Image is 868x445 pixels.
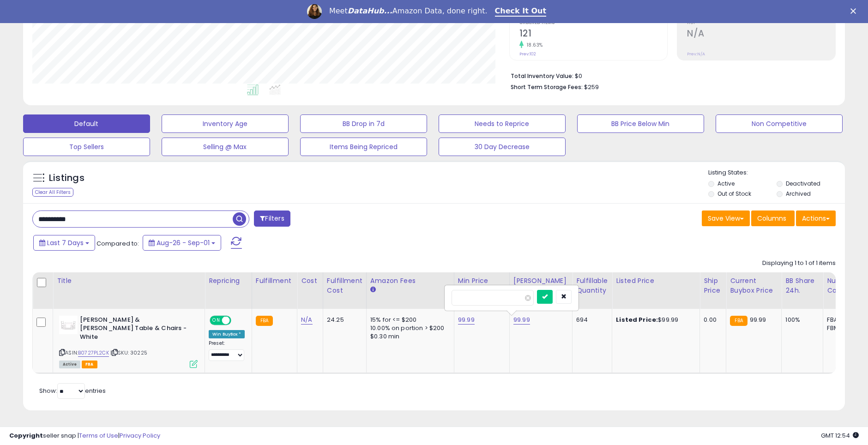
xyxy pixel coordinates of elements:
[730,316,747,326] small: FBA
[750,315,766,324] span: 99.99
[110,349,147,356] span: | SKU: 30225
[39,386,106,395] span: Show: entries
[704,316,719,324] div: 0.00
[209,276,248,286] div: Repricing
[120,431,160,440] a: Privacy Policy
[576,276,608,295] div: Fulfillable Quantity
[96,239,139,248] span: Compared to:
[519,28,668,41] h2: 121
[821,431,859,440] span: 2025-09-9 12:54 GMT
[211,316,222,324] span: ON
[584,83,599,91] span: $259
[230,316,245,324] span: OFF
[577,114,704,133] button: BB Price Below Min
[513,315,530,325] a: 99.99
[162,138,289,156] button: Selling @ Max
[717,180,735,187] label: Active
[519,20,668,25] span: Ordered Items
[329,6,488,16] div: Meet Amazon Data, done right.
[327,276,362,295] div: Fulfillment Cost
[439,138,566,156] button: 30 Day Decrease
[687,28,835,41] h2: N/A
[827,316,857,324] div: FBA: 0
[301,315,312,325] a: N/A
[370,332,447,341] div: $0.30 min
[301,276,319,286] div: Cost
[300,138,427,156] button: Items Being Repriced
[495,6,547,17] a: Check It Out
[59,361,80,368] span: All listings currently available for purchase on Amazon
[370,276,450,286] div: Amazon Fees
[519,51,536,57] small: Prev: 102
[256,316,273,326] small: FBA
[708,168,845,177] p: Listing States:
[23,138,150,156] button: Top Sellers
[82,361,97,368] span: FBA
[32,188,73,197] div: Clear All Filters
[209,340,245,361] div: Preset:
[616,315,658,324] b: Listed Price:
[9,431,43,440] strong: Copyright
[762,259,836,268] div: Displaying 1 to 1 of 1 items
[786,180,820,187] label: Deactivated
[511,72,573,80] b: Total Inventory Value:
[256,276,293,286] div: Fulfillment
[143,235,221,251] button: Aug-26 - Sep-01
[687,51,705,57] small: Prev: N/A
[850,8,860,14] div: Close
[23,114,150,133] button: Default
[370,324,447,332] div: 10.00% on portion > $200
[827,276,861,295] div: Num of Comp.
[9,432,160,440] div: seller snap | |
[300,114,427,133] button: BB Drop in 7d
[827,324,857,332] div: FBM: 0
[254,210,290,227] button: Filters
[49,172,84,185] h5: Listings
[687,20,835,25] span: ROI
[796,210,836,226] button: Actions
[78,349,109,357] a: B0727PL2CK
[576,316,605,324] div: 694
[513,276,568,286] div: [PERSON_NAME]
[348,6,392,15] i: DataHub...
[458,276,506,286] div: Min Price
[757,214,786,223] span: Columns
[439,114,566,133] button: Needs to Reprice
[524,42,543,48] small: 18.63%
[33,235,95,251] button: Last 7 Days
[716,114,843,133] button: Non Competitive
[327,316,359,324] div: 24.25
[702,210,750,226] button: Save View
[785,316,816,324] div: 100%
[458,315,475,325] a: 99.99
[307,4,322,19] img: Profile image for Georgie
[59,316,198,367] div: ASIN:
[157,238,210,247] span: Aug-26 - Sep-01
[370,286,376,294] small: Amazon Fees.
[511,70,829,81] li: $0
[80,316,192,344] b: [PERSON_NAME] & [PERSON_NAME] Table & Chairs - White
[59,316,78,334] img: 31pA+NtKdAL._SL40_.jpg
[57,276,201,286] div: Title
[785,276,819,295] div: BB Share 24h.
[616,316,693,324] div: $99.99
[511,83,583,91] b: Short Term Storage Fees:
[209,330,245,338] div: Win BuyBox *
[162,114,289,133] button: Inventory Age
[704,276,722,295] div: Ship Price
[751,210,795,226] button: Columns
[717,190,751,198] label: Out of Stock
[370,316,447,324] div: 15% for <= $200
[47,238,84,247] span: Last 7 Days
[616,276,696,286] div: Listed Price
[786,190,811,198] label: Archived
[79,431,118,440] a: Terms of Use
[730,276,778,295] div: Current Buybox Price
